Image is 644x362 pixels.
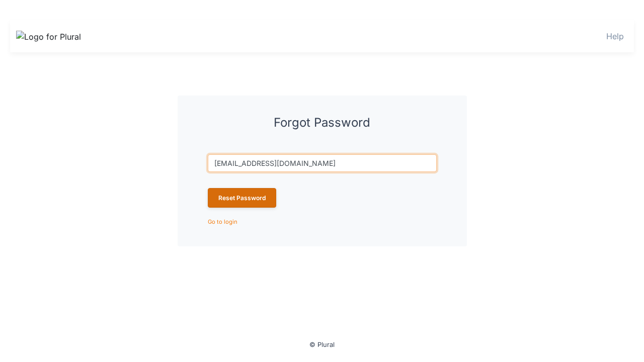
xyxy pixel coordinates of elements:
a: Go to login [208,217,237,225]
h3: Forgot Password [208,116,437,130]
img: Logo for Plural [16,31,87,43]
small: © Plural [309,341,335,348]
a: Help [606,31,624,41]
small: Go to login [208,218,237,225]
button: Reset Password [208,188,276,208]
input: Enter email address [208,154,437,172]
